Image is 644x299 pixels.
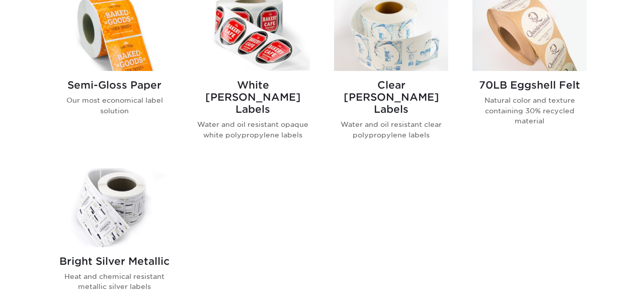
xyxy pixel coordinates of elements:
[196,79,310,115] h2: White [PERSON_NAME] Labels
[472,79,587,91] h2: 70LB Eggshell Felt
[334,79,448,115] h2: Clear [PERSON_NAME] Labels
[57,95,172,116] p: Our most economical label solution
[472,95,587,126] p: Natural color and texture containing 30% recycled material
[57,255,172,267] h2: Bright Silver Metallic
[57,271,172,292] p: Heat and chemical resistant metallic silver labels
[57,79,172,91] h2: Semi-Gloss Paper
[334,119,448,140] p: Water and oil resistant clear polypropylene labels
[196,119,310,140] p: Water and oil resistant opaque white polypropylene labels
[57,168,172,247] img: Bright Silver Metallic Roll Labels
